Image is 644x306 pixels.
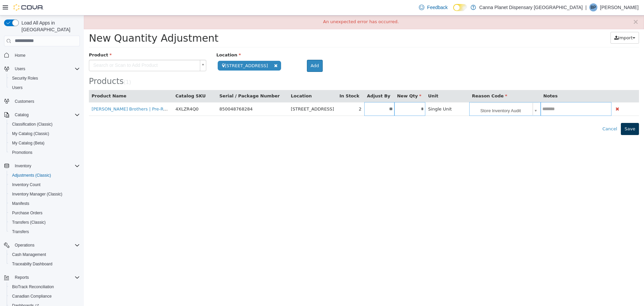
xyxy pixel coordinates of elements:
[9,200,80,208] span: Manifests
[388,78,423,83] span: Reason Code
[344,77,356,84] button: Unit
[9,200,32,208] a: Manifests
[12,294,52,299] span: Canadian Compliance
[9,139,47,147] a: My Catalog (Beta)
[9,84,80,92] span: Users
[9,190,80,198] span: Inventory Manager (Classic)
[9,120,80,128] span: Classification (Classic)
[12,97,80,105] span: Customers
[7,282,83,292] button: BioTrack Reconciliation
[15,243,35,248] span: Operations
[9,228,32,236] a: Transfers
[15,66,25,72] span: Users
[15,99,34,104] span: Customers
[15,163,31,169] span: Inventory
[585,3,587,11] p: |
[8,91,191,96] a: [PERSON_NAME] Brothers | Pre-Rolls | Sun Grown | Pound Town (Sativa Hybrid) | 5pk
[5,61,40,71] span: Products
[89,87,133,100] td: 4XLZR4Q0
[15,53,25,58] span: Home
[12,65,80,73] span: Users
[9,148,80,157] span: Promotions
[427,4,447,11] span: Feedback
[12,162,34,170] button: Inventory
[7,199,83,208] button: Manifests
[7,180,83,189] button: Inventory Count
[9,74,41,82] a: Security Roles
[9,283,57,291] a: BioTrack Reconciliation
[453,4,467,11] input: Dark Mode
[460,77,475,84] button: Notes
[9,181,80,189] span: Inventory Count
[12,252,46,257] span: Cash Management
[207,91,250,96] span: [STREET_ADDRESS]
[7,83,83,92] button: Users
[9,292,80,300] span: Canadian Compliance
[12,241,80,249] span: Operations
[9,218,48,226] a: Transfers (Classic)
[9,292,54,300] a: Canadian Compliance
[9,228,80,236] span: Transfers
[344,91,368,96] span: Single Unit
[15,112,29,118] span: Catalog
[1,241,83,250] button: Operations
[9,209,45,217] a: Purchase Orders
[12,229,29,234] span: Transfers
[549,3,555,10] button: ×
[9,171,54,179] a: Adjustments (Classic)
[5,17,135,29] span: New Quantity Adjustment
[12,111,80,119] span: Catalog
[12,65,28,73] button: Users
[9,260,80,268] span: Traceabilty Dashboard
[7,292,83,301] button: Canadian Compliance
[12,51,80,59] span: Home
[253,87,280,100] td: 2
[1,110,83,120] button: Catalog
[256,77,277,84] button: In Stock
[134,45,197,55] span: [STREET_ADDRESS]
[12,122,53,127] span: Classification (Classic)
[283,77,308,84] button: Adjust By
[12,140,45,146] span: My Catalog (Beta)
[5,44,122,56] a: Search or Scan to Add Product
[12,162,80,170] span: Inventory
[12,273,32,281] button: Reports
[12,210,43,216] span: Purchase Orders
[515,107,537,120] button: Cancel
[600,3,639,11] p: [PERSON_NAME]
[7,208,83,218] button: Purchase Orders
[537,107,555,120] button: Save
[7,227,83,236] button: Transfers
[12,191,62,197] span: Inventory Manager (Classic)
[9,130,52,138] a: My Catalog (Classic)
[133,87,204,100] td: 850048768284
[416,1,450,14] a: Feedback
[9,84,25,92] a: Users
[132,37,157,42] span: Location
[12,111,31,119] button: Catalog
[534,20,549,25] span: Import
[9,148,35,157] a: Promotions
[12,220,46,225] span: Transfers (Classic)
[207,77,229,84] button: Location
[9,190,65,198] a: Inventory Manager (Classic)
[9,209,80,217] span: Purchase Orders
[7,138,83,148] button: My Catalog (Beta)
[7,250,83,259] button: Cash Management
[12,284,54,290] span: BioTrack Reconciliation
[9,74,80,82] span: Security Roles
[42,64,45,70] span: 1
[1,161,83,171] button: Inventory
[12,201,29,206] span: Manifests
[7,148,83,157] button: Promotions
[8,77,44,84] button: Product Name
[12,150,33,155] span: Promotions
[12,51,28,59] a: Home
[7,74,83,83] button: Security Roles
[1,273,83,282] button: Reports
[9,130,80,138] span: My Catalog (Classic)
[136,77,197,84] button: Serial / Package Number
[12,273,80,281] span: Reports
[223,44,239,56] button: Add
